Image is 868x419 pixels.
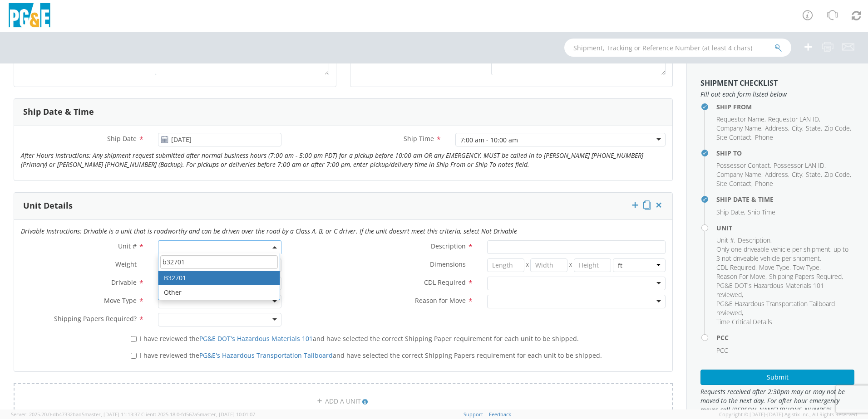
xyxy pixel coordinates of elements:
span: Address [765,124,788,132]
span: Address [765,170,788,179]
i: After Hours Instructions: Any shipment request submitted after normal business hours (7:00 am - 5... [21,151,643,169]
li: , [716,272,767,281]
span: State [806,170,821,179]
span: Description [431,242,466,250]
span: Only one driveable vehicle per shipment, up to 3 not driveable vehicle per shipment [716,245,848,263]
span: Company Name [716,170,761,179]
li: , [716,124,763,133]
span: Ship Time [404,134,434,143]
li: , [768,115,820,124]
span: Fill out each form listed below [700,90,854,99]
a: Feedback [489,411,511,418]
h4: Unit [716,224,854,231]
li: , [769,272,843,281]
input: Shipment, Tracking or Reference Number (at least 4 chars) [564,39,791,57]
span: Requests received after 2:30pm may or may not be moved to the next day. For after hour emergency ... [700,387,854,414]
span: City [792,170,802,179]
strong: Shipment Checklist [700,78,778,88]
span: Zip Code [824,170,850,179]
input: Width [530,258,567,272]
li: , [716,299,852,317]
span: CDL Required [424,278,466,287]
span: Phone [755,179,773,188]
input: I have reviewed thePG&E's Hazardous Transportation Tailboardand have selected the correct Shippin... [131,353,137,359]
span: CDL Required [716,263,755,272]
span: Server: 2025.20.0-db47332bad5 [11,411,140,418]
h3: Ship Date & Time [23,107,94,117]
a: PG&E DOT's Hazardous Materials 101 [199,334,313,343]
img: pge-logo-06675f144f4cfa6a6814.png [7,3,52,29]
li: , [824,124,851,133]
li: , [806,170,822,179]
span: Move Type [759,263,789,272]
span: Client: 2025.18.0-fd567a5 [141,411,255,418]
div: 7:00 am - 10:00 am [460,136,518,145]
input: Length [487,258,524,272]
li: B32701 [158,271,280,285]
span: Ship Date [716,208,744,216]
li: Other [158,285,280,300]
li: , [792,124,804,133]
span: Phone [755,133,773,141]
span: master, [DATE] 11:13:37 [84,411,140,418]
span: PG&E Hazardous Transportation Tailboard reviewed [716,299,835,317]
li: , [716,208,745,217]
span: Reason for Move [415,296,466,305]
span: Ship Date [107,134,137,143]
span: Requestor Name [716,115,764,123]
a: Support [464,411,483,418]
span: PG&E DOT's Hazardous Materials 101 reviewed [716,281,824,299]
span: Time Critical Details [716,317,772,326]
input: Height [574,258,611,272]
span: Weight [115,260,137,268]
h4: PCC [716,334,854,341]
span: PCC [716,346,728,355]
li: , [774,161,826,170]
li: , [716,161,771,170]
span: Shipping Papers Required [769,272,842,281]
li: , [806,124,822,133]
span: Requestor LAN ID [768,115,819,123]
span: Drivable [111,278,137,287]
li: , [716,236,735,245]
li: , [765,124,789,133]
h4: Ship From [716,103,854,110]
li: , [716,170,763,179]
i: Drivable Instructions: Drivable is a unit that is roadworthy and can be driven over the road by a... [21,227,517,235]
li: , [716,281,852,299]
span: City [792,124,802,132]
li: , [824,170,851,179]
span: master, [DATE] 10:01:07 [200,411,255,418]
span: Company Name [716,124,761,132]
li: , [793,263,821,272]
span: Site Contact [716,179,751,188]
li: , [738,236,772,245]
span: I have reviewed the and have selected the correct Shipping Papers requirement for each unit to be... [140,351,602,360]
li: , [759,263,791,272]
span: Tow Type [793,263,819,272]
li: , [716,179,753,188]
span: X [524,258,531,272]
span: Copyright © [DATE]-[DATE] Agistix Inc., All Rights Reserved [719,411,857,418]
span: Site Contact [716,133,751,141]
span: Shipping Papers Required? [54,314,137,323]
li: , [765,170,789,179]
span: I have reviewed the and have selected the correct Shipping Paper requirement for each unit to be ... [140,334,579,343]
span: X [567,258,574,272]
li: , [716,115,766,124]
li: , [716,263,757,272]
span: Unit # [118,242,137,250]
li: , [716,245,852,263]
button: Submit [700,370,854,385]
span: Dimensions [430,260,466,268]
h3: Unit Details [23,201,73,210]
span: Move Type [104,296,137,305]
h4: Ship Date & Time [716,196,854,203]
li: , [792,170,804,179]
span: Possessor LAN ID [774,161,824,170]
input: I have reviewed thePG&E DOT's Hazardous Materials 101and have selected the correct Shipping Paper... [131,336,137,342]
h4: Ship To [716,150,854,156]
span: Description [738,236,770,244]
span: Ship Time [748,208,775,216]
span: Reason For Move [716,272,765,281]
